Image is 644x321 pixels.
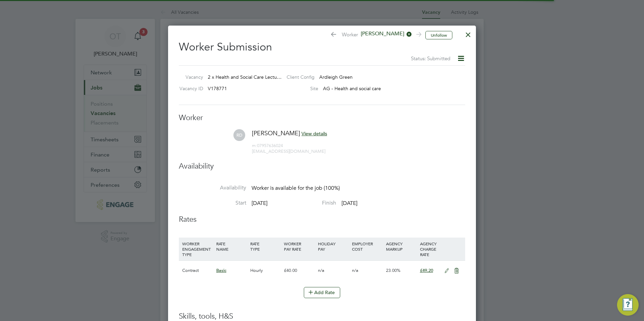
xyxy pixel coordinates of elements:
label: Availability [179,184,246,191]
div: Hourly [249,261,283,280]
label: Finish [269,200,336,207]
span: AG - Health and social care [323,85,381,92]
label: Site [281,85,318,92]
span: n/a [352,267,358,273]
span: [DATE] [342,200,357,207]
div: £40.00 [282,261,316,280]
div: AGENCY MARKUP [384,238,418,255]
div: HOLIDAY PAY [316,238,350,255]
span: V178771 [208,85,227,92]
h3: Availability [179,162,465,171]
div: EMPLOYER COST [350,238,384,255]
div: WORKER PAY RATE [282,238,316,255]
div: RATE TYPE [249,238,283,255]
label: Start [179,200,246,207]
span: Status: Submitted [411,55,450,62]
h3: Worker [179,113,465,123]
span: View details [301,131,327,137]
span: m: [252,143,257,148]
div: RATE NAME [215,238,249,255]
span: n/a [318,267,324,273]
div: AGENCY CHARGE RATE [418,238,441,260]
span: [PERSON_NAME] [358,30,412,38]
div: WORKER ENGAGEMENT TYPE [181,238,215,260]
label: Vacancy [176,74,203,80]
button: Unfollow [425,31,452,40]
div: Contract [181,261,215,280]
span: Worker [330,30,420,40]
span: Ardleigh Green [319,74,353,80]
span: RD [233,129,245,141]
span: £49.20 [420,267,433,273]
label: Vacancy ID [176,85,203,92]
span: Worker is available for the job (100%) [252,185,340,191]
span: [DATE] [252,200,267,207]
label: Client Config [281,74,315,80]
h3: Rates [179,215,465,224]
span: 07957636024 [252,143,283,148]
span: [PERSON_NAME] [252,129,300,137]
button: Add Rate [304,287,340,298]
span: 2 x Health and Social Care Lectu… [208,74,282,80]
h2: Worker Submission [179,35,465,63]
span: [EMAIL_ADDRESS][DOMAIN_NAME] [252,148,325,154]
span: 23.00% [386,267,400,273]
span: Basic [216,267,226,273]
button: Engage Resource Center [617,294,639,316]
